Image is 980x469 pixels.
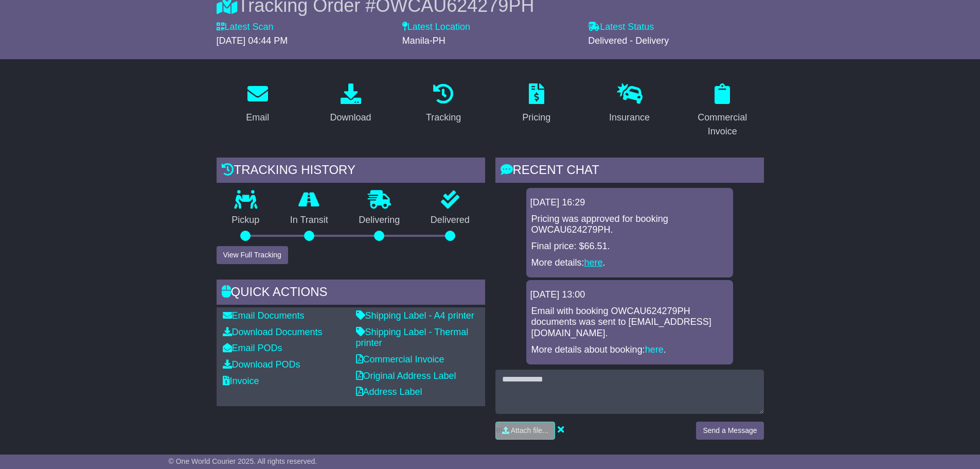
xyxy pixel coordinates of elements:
[495,158,764,185] div: RECENT CHAT
[584,257,603,268] a: here
[530,289,729,301] div: [DATE] 13:00
[402,22,470,33] label: Latest Location
[515,80,557,128] a: Pricing
[531,257,728,269] p: More details: .
[223,359,300,370] a: Download PODs
[609,111,650,125] div: Insurance
[217,280,485,307] div: Quick Actions
[223,327,323,337] a: Download Documents
[531,241,728,252] p: Final price: $66.51.
[323,80,378,128] a: Download
[223,376,259,386] a: Invoice
[356,387,422,397] a: Address Label
[588,36,669,46] span: Delivered - Delivery
[217,36,288,46] span: [DATE] 04:44 PM
[356,310,474,321] a: Shipping Label - A4 printer
[415,215,485,226] p: Delivered
[356,327,469,349] a: Shipping Label - Thermal printer
[217,158,485,185] div: Tracking history
[696,422,763,440] button: Send a Message
[602,80,656,128] a: Insurance
[223,310,305,321] a: Email Documents
[275,215,344,226] p: In Transit
[588,22,654,33] label: Latest Status
[330,111,371,125] div: Download
[688,111,757,138] div: Commercial Invoice
[223,343,282,353] a: Email PODs
[217,22,274,33] label: Latest Scan
[239,80,276,128] a: Email
[681,80,764,142] a: Commercial Invoice
[356,354,444,364] a: Commercial Invoice
[217,215,275,226] p: Pickup
[645,344,664,355] a: here
[531,344,728,356] p: More details about booking: .
[246,111,269,125] div: Email
[531,306,728,339] p: Email with booking OWCAU624279PH documents was sent to [EMAIL_ADDRESS][DOMAIN_NAME].
[344,215,416,226] p: Delivering
[169,457,317,465] span: © One World Courier 2025. All rights reserved.
[531,214,728,236] p: Pricing was approved for booking OWCAU624279PH.
[402,36,446,46] span: Manila-PH
[356,371,456,381] a: Original Address Label
[419,80,468,128] a: Tracking
[530,197,729,209] div: [DATE] 16:29
[217,246,288,264] button: View Full Tracking
[426,111,461,125] div: Tracking
[522,111,550,125] div: Pricing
